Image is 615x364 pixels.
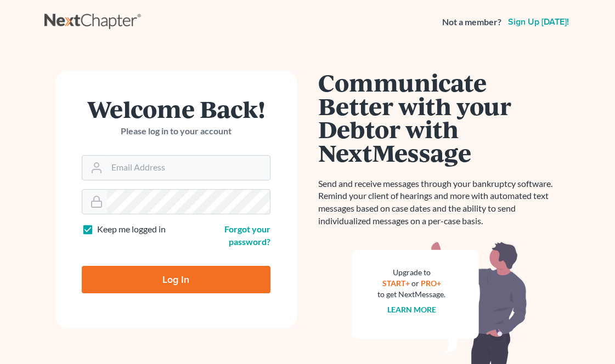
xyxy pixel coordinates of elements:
a: START+ [382,278,410,288]
label: Keep me logged in [97,223,166,236]
a: Learn more [387,305,436,314]
strong: Not a member? [442,16,501,29]
div: Upgrade to [378,267,446,278]
h1: Welcome Back! [82,97,270,121]
div: to get NextMessage. [378,289,446,300]
h1: Communicate Better with your Debtor with NextMessage [319,71,560,164]
p: Send and receive messages through your bankruptcy software. Remind your client of hearings and mo... [319,178,560,228]
a: Sign up [DATE]! [506,18,571,26]
p: Please log in to your account [82,125,270,138]
span: or [411,278,419,288]
a: Forgot your password? [224,224,270,247]
input: Email Address [107,156,270,180]
input: Log In [82,266,270,293]
a: PRO+ [421,278,441,288]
